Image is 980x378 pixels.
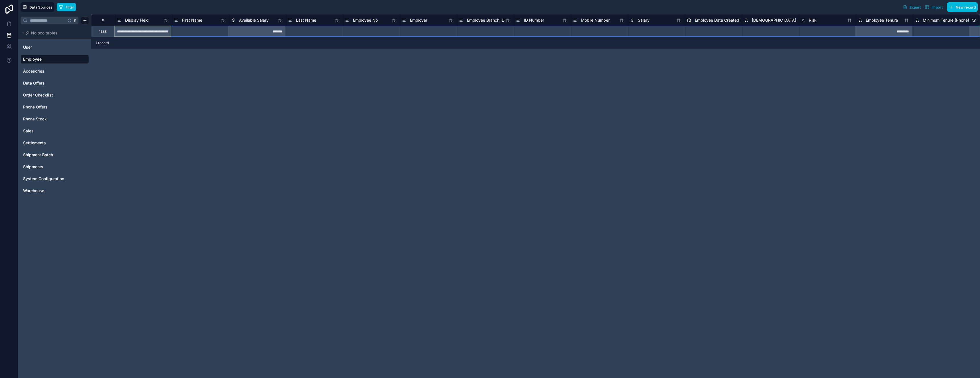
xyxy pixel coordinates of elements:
div: Data Offers [21,79,89,88]
span: Export [910,5,921,9]
span: Employee Branch ID [467,17,505,23]
span: Minimum Tenure (Phone) [923,17,969,23]
a: New record [945,2,978,12]
span: Noloco tables [31,30,58,36]
div: # [96,18,110,22]
div: Warehouse [21,186,89,195]
span: Accesories [23,68,44,74]
span: ID Number [524,17,544,23]
span: Shipment Batch [23,152,53,158]
a: System Configuration [23,176,85,182]
button: Filter [57,3,76,11]
span: K [73,19,77,22]
span: Order Checklist [23,92,53,98]
div: Shipments [21,162,89,171]
span: 1 record [96,41,109,45]
span: Employee [23,56,42,62]
div: Phone Stock [21,114,89,124]
a: Data Offers [23,80,85,86]
div: Sales [21,126,89,135]
div: Phone Offers [21,102,89,112]
span: Import [932,5,943,9]
span: Phone Offers [23,104,48,110]
a: Accesories [23,68,85,74]
span: Employer [410,17,427,23]
a: Warehouse [23,188,85,194]
button: Noloco tables [21,29,85,37]
button: Export [901,2,923,12]
span: Data Sources [29,5,52,9]
div: Accesories [21,67,89,76]
a: Shipment Batch [23,152,85,158]
a: Settlements [23,140,85,146]
button: New record [947,2,978,12]
span: Employee No [353,17,378,23]
span: Employee Tenure [866,17,898,23]
span: Employee Date Created [695,17,739,23]
span: First Name [182,17,202,23]
span: [DEMOGRAPHIC_DATA] ID [752,17,801,23]
span: Data Offers [23,80,45,86]
span: System Configuration [23,176,64,182]
a: Phone Offers [23,104,85,110]
span: Available Salary [239,17,269,23]
span: Risk [809,17,816,23]
button: Import [923,2,945,12]
a: Employee [23,56,85,62]
span: Shipments [23,164,43,170]
div: User [21,43,89,52]
a: User [23,44,85,50]
button: Data Sources [21,2,54,12]
a: Shipments [23,164,85,170]
span: Phone Stock [23,116,47,122]
span: New record [956,5,976,9]
span: Settlements [23,140,46,146]
span: Filter [66,5,74,9]
div: Shipment Batch [21,150,89,159]
div: 1388 [99,29,107,34]
span: Sales [23,128,34,134]
div: Settlements [21,138,89,147]
span: Mobile Number [581,17,610,23]
div: Employee [21,55,89,64]
a: Phone Stock [23,116,85,122]
div: Order Checklist [21,91,89,100]
span: Warehouse [23,188,44,194]
span: User [23,44,32,50]
a: Order Checklist [23,92,85,98]
div: System Configuration [21,174,89,183]
a: Sales [23,128,85,134]
span: Salary [638,17,650,23]
span: Last Name [296,17,316,23]
span: Display Field [125,17,149,23]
